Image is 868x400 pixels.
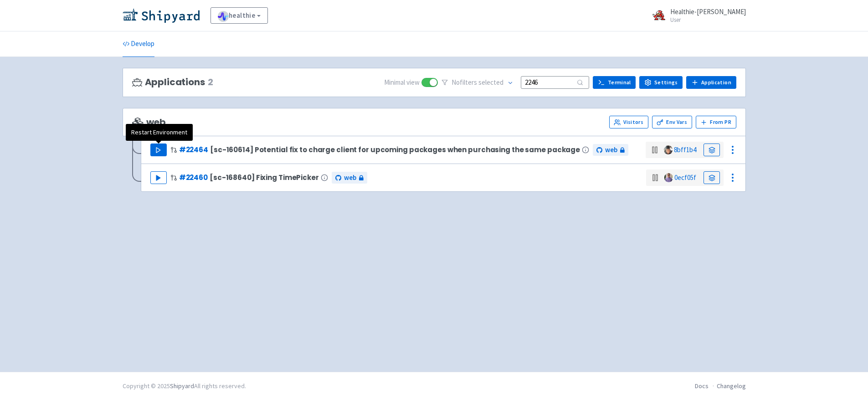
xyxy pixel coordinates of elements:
span: web [605,145,617,155]
div: Copyright © 2025 All rights reserved. [123,381,246,391]
a: Docs [695,382,709,390]
button: From PR [696,116,736,128]
a: web [332,172,367,184]
a: #22464 [179,145,208,154]
a: Env Vars [652,116,692,128]
a: #22460 [179,173,208,182]
span: [sc-168640] Fixing TimePicker [210,174,319,181]
button: Play [150,144,167,156]
span: 2 [208,77,213,87]
span: No filter s [452,77,503,88]
a: Settings [639,76,683,89]
img: Shipyard logo [123,8,200,23]
a: healthie [211,7,268,24]
a: web [593,144,628,156]
a: 0ecf05f [674,173,696,182]
h3: Applications [132,77,213,87]
a: Changelog [717,382,746,390]
a: Shipyard [170,382,194,390]
small: User [670,17,746,23]
span: web [344,173,356,183]
a: Healthie-[PERSON_NAME] User [647,8,746,23]
span: Minimal view [384,77,420,88]
a: Visitors [609,116,648,128]
button: Play [150,171,167,184]
span: Healthie-[PERSON_NAME] [670,7,746,16]
span: [sc-160614] Potential fix to charge client for upcoming packages when purchasing the same package [210,146,580,154]
a: Develop [123,31,154,57]
span: web [132,117,166,128]
input: Search... [521,76,589,88]
a: Application [686,76,736,89]
a: 8bff1b4 [674,145,696,154]
a: Terminal [593,76,636,89]
span: selected [478,78,503,87]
